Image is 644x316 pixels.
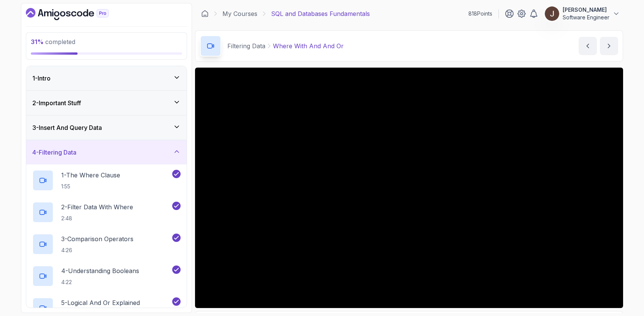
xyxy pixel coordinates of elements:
[31,38,44,46] span: 31 %
[26,140,187,164] button: 4-Filtering Data
[32,202,181,223] button: 2-Filter Data With Where2:48
[32,265,181,287] button: 4-Understanding Booleans4:22
[32,123,102,132] h3: 3 - Insert And Query Data
[468,10,492,17] p: 818 Points
[26,115,187,140] button: 3-Insert And Query Data
[61,234,133,243] p: 3 - Comparison Operators
[26,91,187,115] button: 2-Important Stuff
[201,10,209,17] a: Dashboard
[61,266,139,275] p: 4 - Understanding Booleans
[61,171,120,180] p: 1 - The Where Clause
[26,66,187,90] button: 1-Intro
[222,9,257,18] a: My Courses
[32,170,181,191] button: 1-The Where Clause1:55
[32,74,51,83] h3: 1 - Intro
[271,9,370,18] p: SQL and Databases Fundamentals
[579,37,597,55] button: previous content
[32,148,76,157] h3: 4 - Filtering Data
[195,68,623,308] iframe: 6 - WHERE with AND and OR
[544,6,620,21] button: user profile image[PERSON_NAME]Software Engineer
[563,14,609,21] p: Software Engineer
[273,41,344,51] p: Where With And And Or
[32,98,81,107] h3: 2 - Important Stuff
[61,215,133,222] p: 2:48
[227,41,265,51] p: Filtering Data
[61,298,140,307] p: 5 - Logical And Or Explained
[31,38,75,46] span: completed
[600,37,618,55] button: next content
[61,202,133,212] p: 2 - Filter Data With Where
[61,246,133,254] p: 4:26
[545,6,559,21] img: user profile image
[26,8,126,20] a: Dashboard
[32,234,181,255] button: 3-Comparison Operators4:26
[61,278,139,286] p: 4:22
[563,6,609,14] p: [PERSON_NAME]
[61,183,120,190] p: 1:55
